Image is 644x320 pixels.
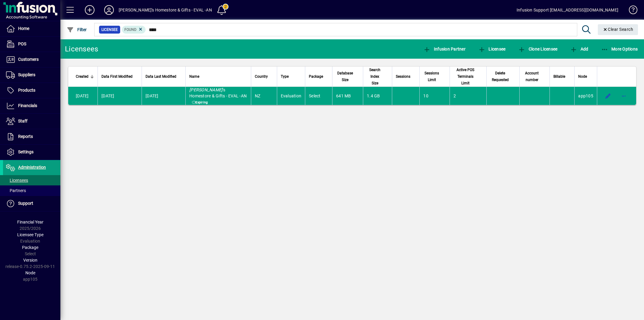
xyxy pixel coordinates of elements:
[450,87,486,105] td: 2
[99,5,119,15] button: Profile
[65,44,98,54] div: Licensees
[3,52,60,67] a: Customers
[490,70,516,83] div: Delete Requested
[18,57,39,62] span: Customers
[517,5,618,15] div: Infusion Support [EMAIL_ADDRESS][DOMAIN_NAME]
[3,129,60,144] a: Reports
[419,87,449,105] td: 10
[101,27,118,33] span: Licensee
[578,73,587,80] span: Node
[423,47,466,51] span: Infusion Partner
[601,47,638,51] span: More Options
[65,24,88,35] button: Filter
[76,73,94,80] div: Created
[277,87,305,105] td: Evaluation
[523,70,541,83] span: Account number
[3,175,60,185] a: Licensees
[23,258,37,263] span: Version
[189,73,199,80] span: Name
[18,103,37,108] span: Financials
[101,73,138,80] div: Data First Modified
[255,73,268,80] span: Country
[3,67,60,83] a: Suppliers
[478,47,506,51] span: Licensee
[518,47,557,51] span: Clone Licensee
[309,73,323,80] span: Package
[18,201,33,206] span: Support
[3,185,60,196] a: Partners
[191,100,209,105] span: Expiring
[98,87,142,105] td: [DATE]
[453,67,477,87] span: Active POS Terminals Limit
[67,27,87,32] span: Filter
[25,270,35,275] span: Node
[598,24,638,35] button: Clear
[367,67,383,87] span: Search Index Size
[146,73,182,80] div: Data Last Modified
[18,119,27,123] span: Staff
[569,44,590,54] button: Add
[3,98,60,113] a: Financials
[6,178,28,183] span: Licensees
[336,70,359,83] div: Database Size
[251,87,277,105] td: NZ
[3,37,60,52] a: POS
[553,73,565,80] span: Billable
[122,26,146,34] mat-chip: Found Status: Found
[17,220,43,224] span: Financial Year
[3,21,60,36] a: Home
[80,5,99,15] button: Add
[18,41,26,46] span: POS
[18,149,34,154] span: Settings
[189,73,247,80] div: Name
[3,83,60,98] a: Products
[477,44,507,54] button: Licensee
[619,91,629,101] button: More options
[68,87,98,105] td: [DATE]
[603,91,613,101] button: Edit
[119,5,212,15] div: [PERSON_NAME]'s Homestore & Gifts - EVAL -AN
[367,67,388,87] div: Search Index Size
[336,70,354,83] span: Database Size
[309,73,328,80] div: Package
[142,87,185,105] td: [DATE]
[363,87,392,105] td: 1.4 GB
[18,88,35,93] span: Products
[281,73,302,80] div: Type
[423,70,446,83] div: Sessions Limit
[490,70,510,83] span: Delete Requested
[332,87,363,105] td: 641 MB
[6,188,26,193] span: Partners
[305,87,332,105] td: Select
[396,73,416,80] div: Sessions
[18,165,46,170] span: Administration
[18,134,33,139] span: Reports
[423,70,440,83] span: Sessions Limit
[189,87,223,92] em: [PERSON_NAME]
[3,145,60,160] a: Settings
[422,44,467,54] button: Infusion Partner
[578,93,593,98] span: app105.prod.infusionbusinesssoftware.com
[18,72,35,77] span: Suppliers
[396,73,410,80] span: Sessions
[3,196,60,211] a: Support
[600,44,639,54] button: More Options
[18,26,29,31] span: Home
[255,73,273,80] div: Country
[189,87,247,98] span: 's Homestore & Gifts - EVAL -AN
[17,232,43,237] span: Licensee Type
[517,44,559,54] button: Clone Licensee
[146,73,176,80] span: Data Last Modified
[553,73,571,80] div: Billable
[101,73,133,80] span: Data First Modified
[523,70,546,83] div: Account number
[281,73,289,80] span: Type
[453,67,483,87] div: Active POS Terminals Limit
[603,27,633,32] span: Clear Search
[624,1,636,21] a: Knowledge Base
[22,245,38,250] span: Package
[578,73,593,80] div: Node
[124,28,136,32] span: Found
[76,73,88,80] span: Created
[3,114,60,129] a: Staff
